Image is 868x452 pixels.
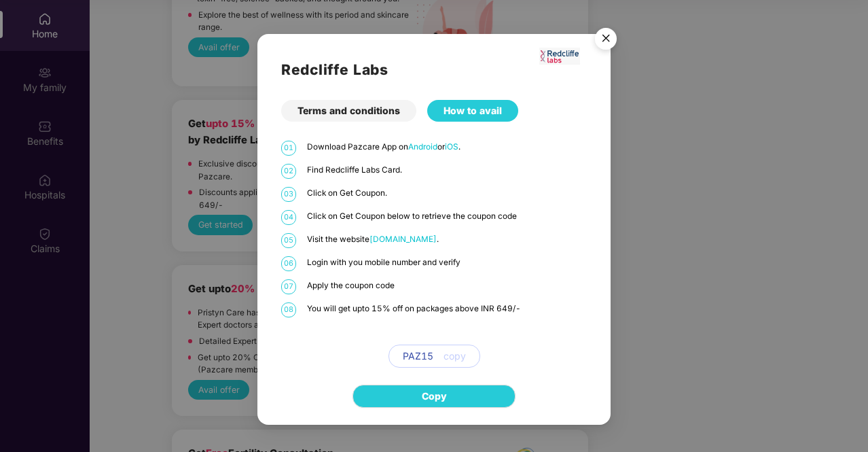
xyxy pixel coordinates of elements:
[307,233,587,246] p: Visit the website .
[307,256,587,269] p: Login with you mobile number and verify
[445,142,458,152] a: iOS
[408,142,437,152] a: Android
[369,234,437,244] a: [DOMAIN_NAME]
[281,187,296,202] span: 03
[281,164,296,179] span: 02
[281,302,296,317] span: 08
[307,210,587,223] p: Click on Get Coupon below to retrieve the coupon code
[281,100,416,122] div: Terms and conditions
[307,302,587,315] p: You will get upto 15% off on packages above INR 649/-
[587,21,623,58] button: Close
[539,48,580,65] img: Screenshot%202023-06-01%20at%2011.51.45%20AM.png
[307,141,587,154] p: Download Pazcare App on or .
[281,141,296,156] span: 01
[281,256,296,271] span: 06
[307,279,587,292] p: Apply the coupon code
[427,100,518,122] div: How to avail
[307,164,587,177] p: Find Redcliffe Labs Card.
[422,389,447,404] span: Copy
[281,210,296,225] span: 04
[281,233,296,248] span: 05
[352,385,516,408] button: Copy
[433,345,466,367] button: copy
[444,349,466,364] span: copy
[307,187,587,200] p: Click on Get Coupon.
[281,58,587,81] h2: Redcliffe Labs
[403,349,433,364] span: PAZ15
[587,22,625,60] img: svg+xml;base64,PHN2ZyB4bWxucz0iaHR0cDovL3d3dy53My5vcmcvMjAwMC9zdmciIHdpZHRoPSI1NiIgaGVpZ2h0PSI1Ni...
[281,279,296,294] span: 07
